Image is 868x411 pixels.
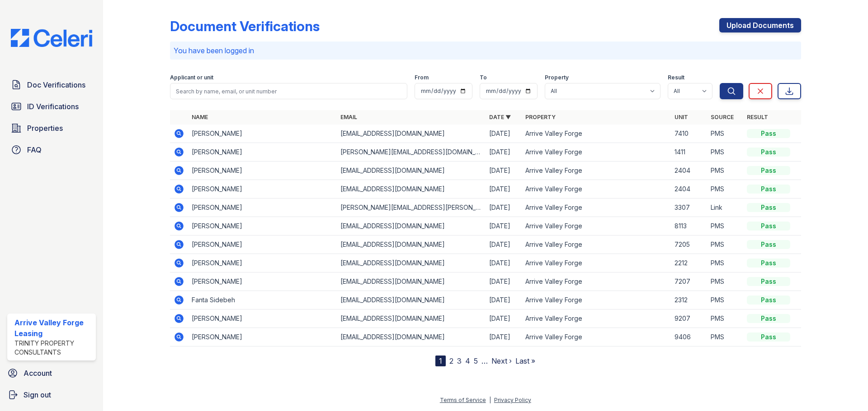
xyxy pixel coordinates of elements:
[522,162,670,180] td: Arrive Valley Forge
[747,185,790,194] div: Pass
[7,119,96,137] a: Properties
[671,309,707,328] td: 9207
[465,356,470,365] a: 4
[522,328,670,346] td: Arrive Valley Forge
[188,236,337,254] td: [PERSON_NAME]
[486,254,522,272] td: [DATE]
[489,397,491,403] div: |
[747,222,790,231] div: Pass
[337,125,486,143] td: [EMAIL_ADDRESS][DOMAIN_NAME]
[671,143,707,162] td: 1411
[4,29,99,47] img: CE_Logo_Blue-a8612792a0a2168367f1c8372b55b34899dd931a85d93a1a3d3e32e68fde9ad4.png
[675,114,688,120] a: Unit
[486,328,522,346] td: [DATE]
[440,397,486,403] a: Terms of Service
[14,339,92,357] div: Trinity Property Consultants
[188,217,337,236] td: [PERSON_NAME]
[415,74,429,81] label: From
[707,328,743,346] td: PMS
[707,125,743,143] td: PMS
[188,328,337,346] td: [PERSON_NAME]
[671,272,707,291] td: 7207
[27,123,63,134] span: Properties
[188,291,337,309] td: Fanta Sidebeh
[747,314,790,323] div: Pass
[457,356,462,365] a: 3
[522,143,670,162] td: Arrive Valley Forge
[747,332,790,342] div: Pass
[707,143,743,162] td: PMS
[7,141,96,159] a: FAQ
[174,45,797,56] p: You have been logged in
[337,272,486,291] td: [EMAIL_ADDRESS][DOMAIN_NAME]
[486,125,522,143] td: [DATE]
[668,74,684,81] label: Result
[486,236,522,254] td: [DATE]
[491,356,512,365] a: Next ›
[4,364,99,382] a: Account
[337,162,486,180] td: [EMAIL_ADDRESS][DOMAIN_NAME]
[545,74,569,81] label: Property
[747,277,790,286] div: Pass
[830,375,859,402] iframe: chat widget
[27,144,42,155] span: FAQ
[170,18,320,34] div: Document Verifications
[337,309,486,328] td: [EMAIL_ADDRESS][DOMAIN_NAME]
[480,74,487,81] label: To
[707,236,743,254] td: PMS
[707,291,743,309] td: PMS
[707,272,743,291] td: PMS
[486,309,522,328] td: [DATE]
[192,114,208,120] a: Name
[481,356,488,366] span: …
[747,240,790,249] div: Pass
[707,254,743,272] td: PMS
[494,397,531,403] a: Privacy Policy
[435,356,446,366] div: 1
[24,368,52,379] span: Account
[671,199,707,217] td: 3307
[340,114,357,120] a: Email
[747,259,790,268] div: Pass
[337,328,486,346] td: [EMAIL_ADDRESS][DOMAIN_NAME]
[522,309,670,328] td: Arrive Valley Forge
[14,317,92,339] div: Arrive Valley Forge Leasing
[170,74,213,81] label: Applicant or unit
[4,386,99,404] a: Sign out
[747,296,790,305] div: Pass
[27,79,85,90] span: Doc Verifications
[337,254,486,272] td: [EMAIL_ADDRESS][DOMAIN_NAME]
[711,114,734,120] a: Source
[188,162,337,180] td: [PERSON_NAME]
[188,143,337,162] td: [PERSON_NAME]
[486,272,522,291] td: [DATE]
[188,125,337,143] td: [PERSON_NAME]
[486,143,522,162] td: [DATE]
[188,272,337,291] td: [PERSON_NAME]
[337,199,486,217] td: [PERSON_NAME][EMAIL_ADDRESS][PERSON_NAME][DOMAIN_NAME]
[170,83,407,99] input: Search by name, email, or unit number
[747,203,790,212] div: Pass
[188,309,337,328] td: [PERSON_NAME]
[707,309,743,328] td: PMS
[522,125,670,143] td: Arrive Valley Forge
[7,97,96,115] a: ID Verifications
[747,114,768,120] a: Result
[522,180,670,199] td: Arrive Valley Forge
[337,180,486,199] td: [EMAIL_ADDRESS][DOMAIN_NAME]
[7,76,96,94] a: Doc Verifications
[522,272,670,291] td: Arrive Valley Forge
[522,254,670,272] td: Arrive Valley Forge
[337,236,486,254] td: [EMAIL_ADDRESS][DOMAIN_NAME]
[486,162,522,180] td: [DATE]
[671,236,707,254] td: 7205
[719,18,801,32] a: Upload Documents
[747,148,790,157] div: Pass
[747,166,790,175] div: Pass
[707,162,743,180] td: PMS
[486,199,522,217] td: [DATE]
[522,217,670,236] td: Arrive Valley Forge
[707,180,743,199] td: PMS
[486,291,522,309] td: [DATE]
[188,180,337,199] td: [PERSON_NAME]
